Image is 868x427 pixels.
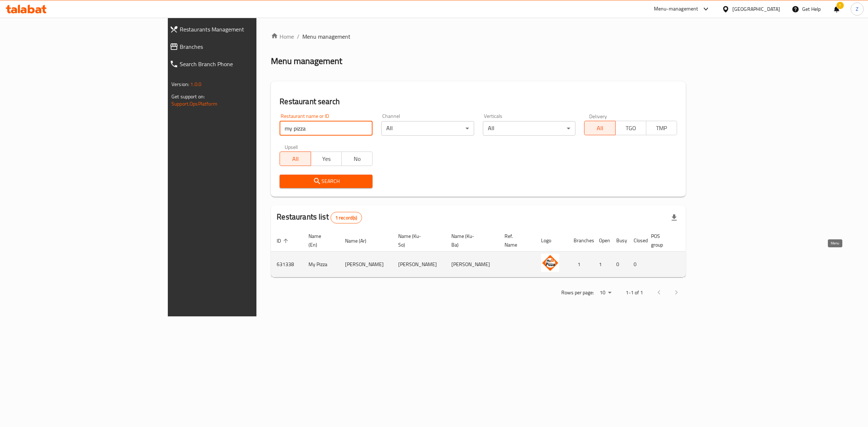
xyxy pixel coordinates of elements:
[285,144,298,149] label: Upsell
[654,5,698,13] div: Menu-management
[171,92,205,101] span: Get support on:
[277,212,362,223] h2: Restaurants list
[271,230,744,277] table: enhanced table
[732,5,780,13] div: [GEOGRAPHIC_DATA]
[483,121,576,136] div: All
[541,254,559,272] img: My Pizza
[283,154,308,164] span: All
[665,209,683,226] div: Export file
[856,5,859,13] span: Z
[311,151,342,166] button: Yes
[568,230,593,252] th: Branches
[568,252,593,277] td: 1
[331,214,362,221] span: 1 record(s)
[339,252,392,277] td: [PERSON_NAME]
[180,25,307,34] span: Restaurants Management
[584,121,615,135] button: All
[285,177,367,186] span: Search
[649,123,674,133] span: TMP
[651,232,672,249] span: POS group
[271,32,686,41] nav: breadcrumb
[597,287,614,298] div: Rows per page:
[280,121,373,136] input: Search for restaurant name or ID..
[171,99,217,108] a: Support.OpsPlatform
[593,230,610,252] th: Open
[280,151,311,166] button: All
[381,121,474,136] div: All
[589,114,607,119] label: Delivery
[302,32,350,41] span: Menu management
[561,288,594,297] p: Rows per page:
[277,236,290,245] span: ID
[626,288,643,297] p: 1-1 of 1
[164,21,313,38] a: Restaurants Management
[392,252,446,277] td: [PERSON_NAME]
[345,236,376,245] span: Name (Ar)
[446,252,499,277] td: [PERSON_NAME]
[345,154,370,164] span: No
[314,154,339,164] span: Yes
[341,151,373,166] button: No
[587,123,612,133] span: All
[451,232,490,249] span: Name (Ku-Ba)
[628,230,645,252] th: Closed
[615,121,646,135] button: TGO
[280,175,373,188] button: Search
[398,232,437,249] span: Name (Ku-So)
[180,42,307,51] span: Branches
[171,80,189,89] span: Version:
[280,96,677,107] h2: Restaurant search
[610,252,628,277] td: 0
[303,252,339,277] td: My Pizza
[610,230,628,252] th: Busy
[331,212,362,223] div: Total records count
[505,232,527,249] span: Ref. Name
[618,123,643,133] span: TGO
[190,80,201,89] span: 1.0.0
[309,232,331,249] span: Name (En)
[535,230,568,252] th: Logo
[180,60,307,68] span: Search Branch Phone
[646,121,677,135] button: TMP
[628,252,645,277] td: 0
[164,55,313,73] a: Search Branch Phone
[164,38,313,55] a: Branches
[593,252,610,277] td: 1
